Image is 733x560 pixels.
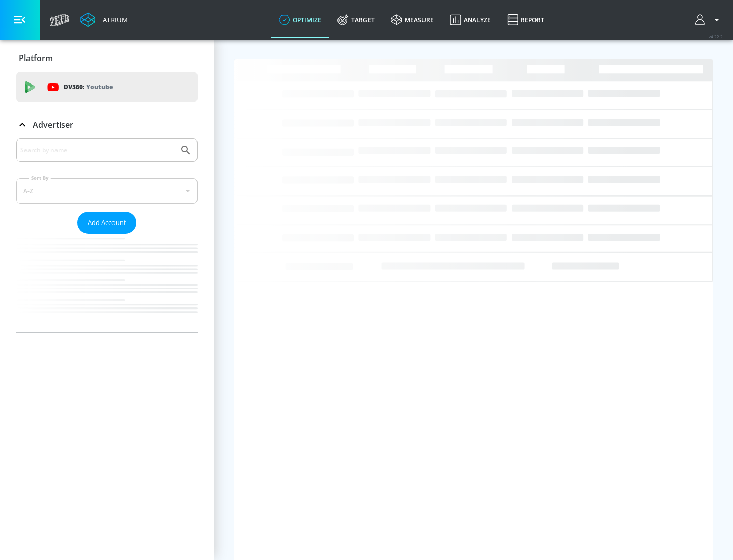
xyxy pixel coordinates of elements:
div: Atrium [99,15,128,24]
input: Search by name [20,144,175,157]
p: DV360: [64,81,113,93]
a: Report [499,2,552,38]
p: Platform [19,52,53,64]
span: Add Account [88,217,126,229]
a: Atrium [80,12,128,27]
a: Target [329,2,383,38]
div: DV360: Youtube [16,72,198,102]
nav: list of Advertiser [16,234,198,332]
label: Sort By [29,175,51,181]
p: Advertiser [33,119,73,130]
a: optimize [271,2,329,38]
div: Advertiser [16,110,198,139]
span: v 4.22.2 [709,34,723,39]
a: Analyze [442,2,499,38]
div: A-Z [16,178,198,204]
div: Platform [16,44,198,72]
button: Add Account [77,212,136,234]
div: Advertiser [16,138,198,332]
a: measure [383,2,442,38]
p: Youtube [86,81,113,92]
